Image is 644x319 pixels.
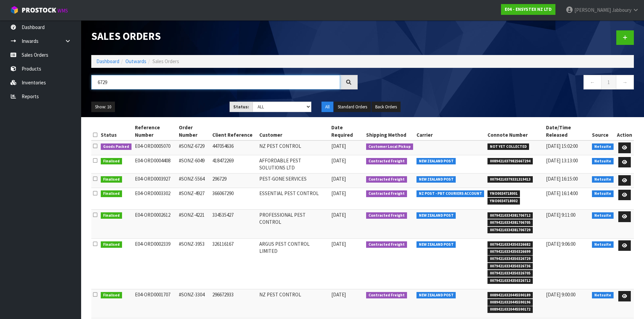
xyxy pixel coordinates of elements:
[546,241,575,247] span: [DATE] 9:06:00
[574,7,611,13] span: [PERSON_NAME]
[487,306,533,313] span: 00894210320445590172
[211,140,257,155] td: 447054636
[258,155,330,173] td: AFFORDABLE PEST SOLUTIONS LTD
[331,143,346,149] span: [DATE]
[177,188,211,209] td: #SONZ-4927
[211,210,257,239] td: 334535427
[487,190,520,197] span: YNO0034718001
[416,292,456,299] span: NEW ZEALAND POST
[366,292,407,299] span: Contracted Freight
[601,75,616,89] a: 1
[366,212,407,219] span: Contracted Freight
[101,143,132,150] span: Goods Packed
[487,212,533,219] span: 00794210334381706712
[415,122,486,140] th: Carrier
[57,7,68,14] small: WMS
[616,75,634,89] a: →
[91,75,340,89] input: Search sales orders
[487,256,533,262] span: 00794210334350326729
[592,190,614,197] span: Netsuite
[546,143,578,149] span: [DATE] 15:02:00
[133,238,177,289] td: E04-ORD0002339
[331,212,346,218] span: [DATE]
[99,122,133,140] th: Status
[211,122,257,140] th: Client Reference
[133,210,177,239] td: E04-ORD0002612
[177,122,211,140] th: Order Number
[101,158,122,165] span: Finalised
[330,122,364,140] th: Date Required
[546,190,578,196] span: [DATE] 16:14:00
[258,210,330,239] td: PROFESSIONAL PEST CONTROL
[101,176,122,183] span: Finalised
[592,212,614,219] span: Netsuite
[91,102,115,112] button: Show: 10
[133,140,177,155] td: E04-ORD0005070
[258,122,330,140] th: Customer
[487,292,533,299] span: 00894210320445590189
[366,176,407,183] span: Contracted Freight
[487,227,533,234] span: 00794210334381706729
[177,140,211,155] td: #SONZ-6729
[487,263,533,270] span: 00794210334350326736
[487,299,533,306] span: 00894210320445590196
[177,210,211,239] td: #SONZ-4221
[133,122,177,140] th: Reference Number
[177,238,211,289] td: #SONZ-3953
[487,219,533,226] span: 00794210334381706705
[211,173,257,188] td: 296729
[592,241,614,248] span: Netsuite
[612,7,631,13] span: Jabboury
[592,143,614,150] span: Netsuite
[416,212,456,219] span: NEW ZEALAND POST
[487,198,520,205] span: YNO0034718002
[258,173,330,188] td: PEST-GONE SERVICES
[233,104,249,110] strong: Status:
[177,155,211,173] td: #SONZ-6049
[366,241,407,248] span: Contracted Freight
[366,190,407,197] span: Contracted Freight
[364,122,415,140] th: Shipping Method
[486,122,544,140] th: Connote Number
[211,155,257,173] td: 418472269
[177,289,211,318] td: #SONZ-3304
[331,190,346,196] span: [DATE]
[366,158,407,165] span: Contracted Freight
[258,238,330,289] td: ARGUS PEST CONTROL LIMITED
[91,30,358,42] h1: Sales Orders
[211,188,257,209] td: 366067290
[416,190,484,197] span: NZ POST - PBT COURIERS ACCOUNT
[487,176,533,183] span: 00794210379331319413
[133,155,177,173] td: E04-ORD0004408
[211,238,257,289] td: 326116167
[546,291,575,298] span: [DATE] 9:00:00
[331,157,346,164] span: [DATE]
[133,188,177,209] td: E04-ORD0003302
[546,157,578,164] span: [DATE] 13:13:00
[133,289,177,318] td: E04-ORD0001707
[546,176,578,182] span: [DATE] 16:15:00
[592,158,614,165] span: Netsuite
[505,6,552,12] strong: E04 - ENSYSTEX NZ LTD
[101,292,122,299] span: Finalised
[368,75,634,91] nav: Page navigation
[101,241,122,248] span: Finalised
[592,292,614,299] span: Netsuite
[331,241,346,247] span: [DATE]
[133,173,177,188] td: E04-ORD0003927
[487,248,533,255] span: 00794210334350326699
[152,58,179,64] span: Sales Orders
[487,270,533,277] span: 00794210334350326705
[258,289,330,318] td: NZ PEST CONTROL
[211,289,257,318] td: 296672933
[366,143,413,150] span: Customer Local Pickup
[416,241,456,248] span: NEW ZEALAND POST
[487,158,533,165] span: 00894210379825667294
[331,176,346,182] span: [DATE]
[615,122,634,140] th: Action
[372,102,401,112] button: Back Orders
[177,173,211,188] td: #SONZ-5564
[544,122,591,140] th: Date/Time Released
[487,277,533,284] span: 00794210334350326712
[546,212,575,218] span: [DATE] 9:11:00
